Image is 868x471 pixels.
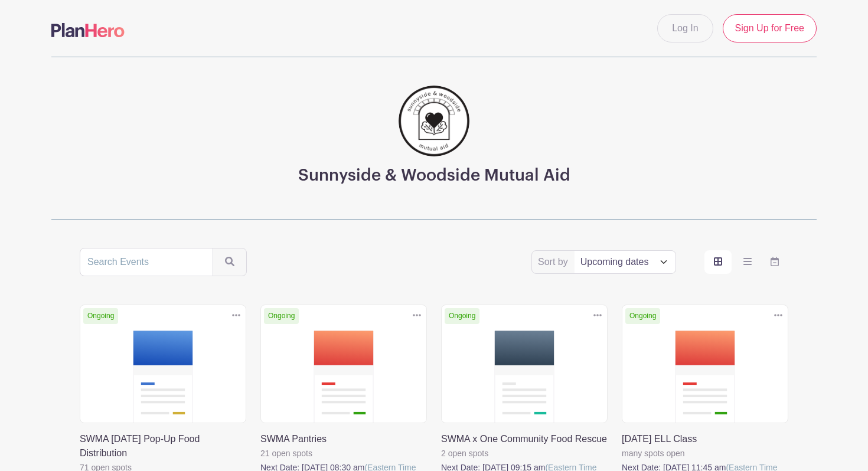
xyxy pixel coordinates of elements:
div: order and view [704,250,788,274]
input: Search Events [80,248,213,276]
img: 256.png [399,86,469,156]
a: Sign Up for Free [723,14,817,42]
img: logo-507f7623f17ff9eddc593b1ce0a138ce2505c220e1c5a4e2b4648c50719b7d32.svg [51,23,125,37]
a: Log In [657,14,713,42]
h3: Sunnyside & Woodside Mutual Aid [298,166,570,186]
label: Sort by [538,255,572,269]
